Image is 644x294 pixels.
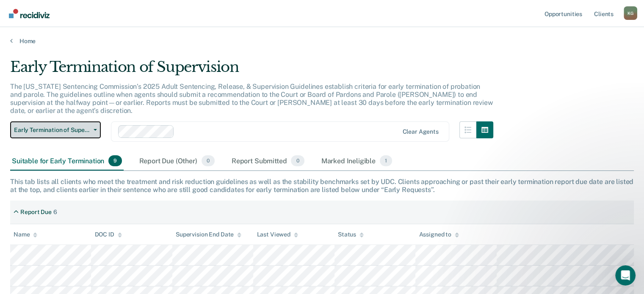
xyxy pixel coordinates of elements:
[615,265,636,286] iframe: Intercom live chat
[10,82,493,115] p: The [US_STATE] Sentencing Commission’s 2025 Adult Sentencing, Release, & Supervision Guidelines e...
[53,209,57,216] div: 6
[10,178,634,194] div: This tab lists all clients who meet the treatment and risk reduction guidelines as well as the st...
[257,231,298,238] div: Last Viewed
[10,152,124,170] div: Suitable for Early Termination9
[20,209,52,216] div: Report Due
[176,231,241,238] div: Supervision End Date
[94,231,122,238] div: DOC ID
[10,58,493,82] div: Early Termination of Supervision
[230,152,306,170] div: Report Submitted0
[291,155,304,166] span: 0
[10,37,634,45] a: Home
[624,6,637,20] div: K G
[108,155,122,166] span: 9
[320,152,394,170] div: Marked Ineligible1
[9,9,50,18] img: Recidiviz
[137,152,216,170] div: Report Due (Other)0
[380,155,392,166] span: 1
[10,205,61,219] div: Report Due6
[10,121,101,138] button: Early Termination of Supervision
[624,6,637,20] button: Profile dropdown button
[402,128,438,135] div: Clear agents
[14,126,90,134] span: Early Termination of Supervision
[202,155,215,166] span: 0
[419,231,459,238] div: Assigned to
[338,231,364,238] div: Status
[14,231,37,238] div: Name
